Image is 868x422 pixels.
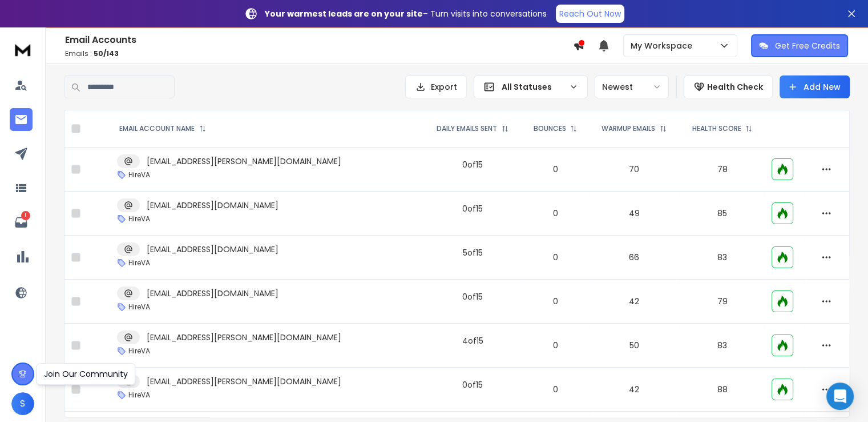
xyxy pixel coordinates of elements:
td: 88 [680,368,765,412]
div: 5 of 15 [463,247,483,258]
p: 0 [528,164,582,175]
h1: Email Accounts [65,33,573,47]
button: Add New [780,75,850,98]
p: HireVA [128,347,150,356]
p: [EMAIL_ADDRESS][PERSON_NAME][DOMAIN_NAME] [147,376,341,387]
p: Emails : [65,49,573,58]
p: 0 [528,208,582,219]
a: 1 [10,211,33,234]
td: 83 [680,236,765,280]
span: 50 / 143 [94,49,119,58]
a: Reach Out Now [556,5,624,23]
p: HireVA [128,302,150,312]
p: 0 [528,384,582,395]
p: HireVA [128,258,150,268]
td: 79 [680,280,765,324]
p: [EMAIL_ADDRESS][DOMAIN_NAME] [147,244,278,255]
p: All Statuses [502,81,564,93]
div: 0 of 15 [462,159,483,170]
p: [EMAIL_ADDRESS][DOMAIN_NAME] [147,288,278,299]
button: Health Check [684,75,773,98]
p: HireVA [128,170,150,180]
div: 4 of 15 [462,335,483,347]
p: 0 [528,340,582,351]
div: 0 of 15 [462,379,483,391]
td: 50 [589,324,679,368]
td: 42 [589,368,679,412]
p: [EMAIL_ADDRESS][DOMAIN_NAME] [147,200,278,211]
p: HEALTH SCORE [692,124,741,133]
p: 0 [528,252,582,263]
p: WARMUP EMAILS [601,124,655,133]
img: logo [11,39,34,60]
p: HireVA [128,391,150,400]
td: 83 [680,324,765,368]
div: Join Our Community [37,363,135,385]
div: EMAIL ACCOUNT NAME [119,124,206,133]
p: 1 [21,211,30,220]
p: Reach Out Now [559,8,621,19]
div: 0 of 15 [462,203,483,214]
div: Open Intercom Messenger [826,383,854,410]
td: 85 [680,192,765,236]
button: S [11,392,34,415]
td: 42 [589,280,679,324]
p: Get Free Credits [775,40,840,51]
td: 78 [680,148,765,192]
td: 70 [589,148,679,192]
p: HireVA [128,214,150,224]
button: Export [405,75,467,98]
div: 0 of 15 [462,291,483,302]
p: 0 [528,296,582,307]
td: 49 [589,192,679,236]
strong: Your warmest leads are on your site [265,8,423,19]
button: Newest [595,75,669,98]
p: [EMAIL_ADDRESS][PERSON_NAME][DOMAIN_NAME] [147,156,341,167]
p: My Workspace [631,40,697,51]
p: DAILY EMAILS SENT [437,124,497,133]
td: 66 [589,236,679,280]
button: Get Free Credits [751,34,848,57]
p: – Turn visits into conversations [265,8,547,19]
p: [EMAIL_ADDRESS][PERSON_NAME][DOMAIN_NAME] [147,332,341,343]
p: Health Check [707,81,763,93]
p: BOUNCES [533,124,566,133]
